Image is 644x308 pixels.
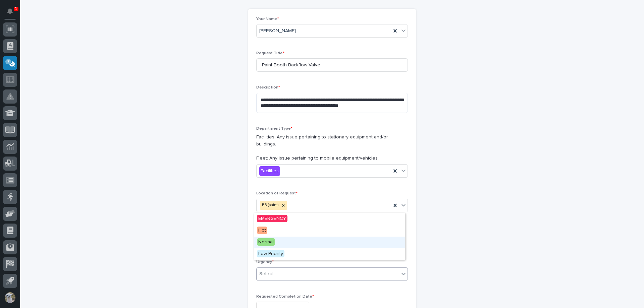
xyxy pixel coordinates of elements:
span: Requested Completion Date [256,295,314,299]
span: Low Priority [257,250,284,257]
p: 1 [15,6,17,11]
span: Normal [257,238,275,246]
span: Hot [257,227,267,234]
div: Hot [254,225,405,237]
button: Notifications [3,4,17,18]
span: [PERSON_NAME] [259,27,296,35]
span: Description [256,85,280,89]
span: Your Name [256,17,279,21]
div: Normal [254,237,405,248]
div: B3 (paint) [260,201,280,210]
div: Facilities [259,166,280,176]
div: Notifications1 [8,8,17,19]
span: Request Title [256,51,284,55]
div: EMERGENCY [254,213,405,225]
div: Select... [259,270,276,278]
div: Low Priority [254,248,405,260]
p: Facilities: Any issue pertaining to stationary equipment and/or buildings. Fleet: Any issue perta... [256,134,408,162]
span: Location of Request [256,191,298,195]
span: Department Type [256,127,292,131]
button: users-avatar [3,291,17,305]
span: EMERGENCY [257,215,287,222]
span: Urgency [256,260,274,264]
